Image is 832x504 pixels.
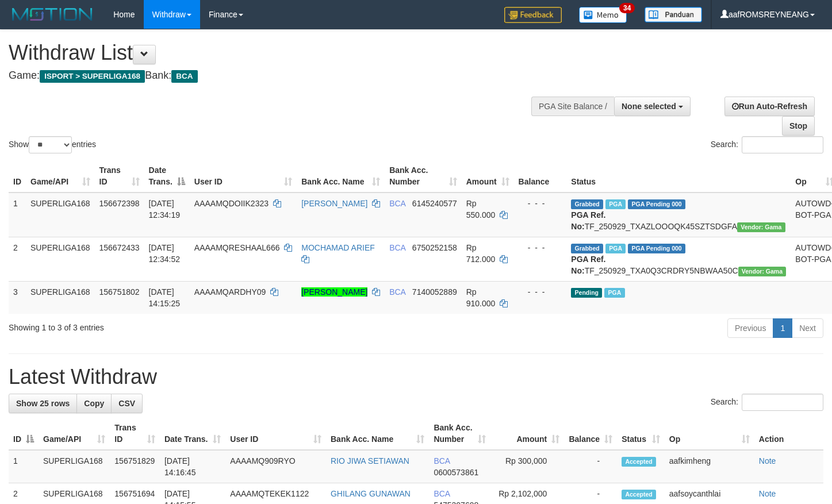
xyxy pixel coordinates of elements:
a: 1 [773,318,792,338]
td: 3 [9,281,26,314]
span: Copy 7140052889 to clipboard [412,287,457,297]
span: 156672433 [99,243,140,252]
span: Rp 550.000 [466,199,496,220]
span: [DATE] 12:34:19 [149,199,181,220]
td: [DATE] 14:16:45 [160,450,225,483]
th: User ID: activate to sort column ascending [225,417,326,450]
b: PGA Ref. No: [571,210,605,231]
span: Marked by aafsoycanthlai [605,199,626,209]
input: Search: [742,394,823,411]
th: ID [9,160,26,193]
th: Date Trans.: activate to sort column ascending [160,417,225,450]
span: [DATE] 14:15:25 [149,287,181,308]
span: CSV [118,399,135,408]
a: [PERSON_NAME] [301,199,367,208]
label: Show entries [9,136,96,153]
td: SUPERLIGA168 [26,193,95,237]
span: None selected [622,102,676,111]
select: Showentries [29,136,72,153]
div: - - - [519,242,562,253]
a: Run Auto-Refresh [724,97,815,116]
h1: Latest Withdraw [9,366,823,388]
th: Date Trans.: activate to sort column descending [144,160,190,193]
div: - - - [519,198,562,209]
span: Accepted [622,490,656,499]
th: Bank Acc. Name: activate to sort column ascending [297,160,385,193]
img: MOTION_logo.png [9,6,96,23]
th: Bank Acc. Number: activate to sort column ascending [385,160,462,193]
h1: Withdraw List [9,41,543,64]
span: BCA [434,456,450,465]
th: Trans ID: activate to sort column ascending [95,160,144,193]
img: Feedback.jpg [504,7,562,23]
td: 156751829 [110,450,160,483]
a: Show 25 rows [9,394,77,413]
a: Stop [782,116,815,136]
th: Status: activate to sort column ascending [617,417,665,450]
span: AAAAMQDOIIK2323 [194,199,269,208]
span: 156751802 [99,287,140,297]
a: Previous [727,318,773,338]
th: Amount: activate to sort column ascending [490,417,564,450]
span: Show 25 rows [16,399,70,408]
span: 34 [619,3,635,13]
span: Grabbed [571,199,603,209]
span: BCA [389,243,405,252]
span: Rp 910.000 [466,287,496,308]
span: Copy 0600573861 to clipboard [434,468,478,477]
h4: Game: Bank: [9,70,543,82]
span: PGA Pending [628,199,685,209]
img: panduan.png [645,7,702,22]
th: Trans ID: activate to sort column ascending [110,417,160,450]
label: Search: [711,394,823,411]
span: BCA [389,287,405,297]
td: 2 [9,237,26,281]
a: Note [759,489,776,498]
a: RIO JIWA SETIAWAN [331,456,409,465]
input: Search: [742,136,823,153]
span: Accepted [622,457,656,467]
th: Amount: activate to sort column ascending [462,160,514,193]
span: ISPORT > SUPERLIGA168 [40,70,145,83]
span: BCA [171,70,197,83]
th: Bank Acc. Number: activate to sort column ascending [429,417,490,450]
th: Action [754,417,823,450]
span: [DATE] 12:34:52 [149,243,181,264]
td: TF_250929_TXAZLOOOQK45SZTSDGFA [566,193,791,237]
td: 1 [9,450,39,483]
a: Next [792,318,823,338]
th: Op: activate to sort column ascending [665,417,754,450]
a: Note [759,456,776,465]
td: - [564,450,617,483]
span: Vendor URL: https://trx31.1velocity.biz [738,267,787,276]
a: MOCHAMAD ARIEF [301,243,375,252]
td: TF_250929_TXA0Q3CRDRY5NBWAA50C [566,237,791,281]
span: BCA [389,199,405,208]
div: PGA Site Balance / [531,97,614,116]
td: AAAAMQ909RYO [225,450,326,483]
span: Copy 6145240577 to clipboard [412,199,457,208]
a: Copy [76,394,112,413]
td: SUPERLIGA168 [26,237,95,281]
span: Rp 712.000 [466,243,496,264]
th: User ID: activate to sort column ascending [190,160,297,193]
span: AAAAMQRESHAAL666 [194,243,280,252]
th: Game/API: activate to sort column ascending [39,417,110,450]
span: BCA [434,489,450,498]
button: None selected [614,97,691,116]
div: Showing 1 to 3 of 3 entries [9,317,338,333]
span: Marked by aafsoycanthlai [605,244,626,253]
a: GHILANG GUNAWAN [331,489,411,498]
b: PGA Ref. No: [571,255,605,275]
th: Game/API: activate to sort column ascending [26,160,95,193]
span: Pending [571,288,602,298]
th: Status [566,160,791,193]
span: AAAAMQARDHY09 [194,287,266,297]
a: [PERSON_NAME] [301,287,367,297]
th: ID: activate to sort column descending [9,417,39,450]
a: CSV [111,394,143,413]
span: PGA Pending [628,244,685,253]
span: Copy [84,399,104,408]
span: Marked by aafsoycanthlai [604,288,624,298]
span: Vendor URL: https://trx31.1velocity.biz [737,222,785,232]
